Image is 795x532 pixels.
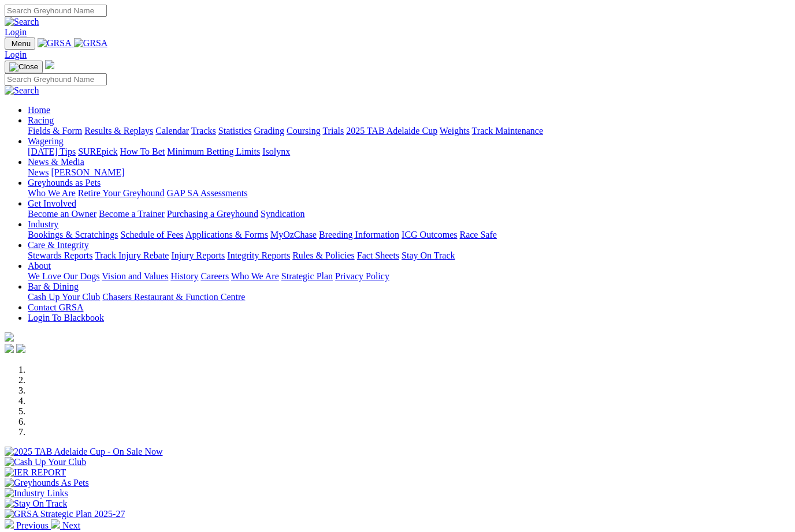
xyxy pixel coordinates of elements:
a: Injury Reports [171,250,225,260]
img: Search [5,85,39,96]
span: Menu [12,39,31,48]
a: About [28,261,51,271]
a: Minimum Betting Limits [167,147,260,156]
a: GAP SA Assessments [167,188,248,198]
img: IER REPORT [5,467,66,478]
a: Fields & Form [28,126,82,136]
a: Rules & Policies [292,250,355,260]
a: Greyhounds as Pets [28,178,101,188]
a: Login [5,27,27,37]
a: 2025 TAB Adelaide Cup [346,126,437,136]
div: Industry [28,230,790,240]
img: logo-grsa-white.png [45,60,54,69]
a: Become a Trainer [99,209,165,219]
a: Bookings & Scratchings [28,230,118,239]
a: Strategic Plan [281,271,333,281]
a: Wagering [28,136,64,146]
a: Who We Are [28,188,76,198]
a: Grading [254,126,284,136]
a: Breeding Information [319,230,399,239]
div: Wagering [28,147,790,157]
a: Track Injury Rebate [95,250,169,260]
div: Care & Integrity [28,250,790,261]
a: Become an Owner [28,209,96,219]
a: Racing [28,115,54,125]
a: Previous [5,520,51,530]
a: Next [51,520,80,530]
a: Who We Are [231,271,279,281]
img: chevron-right-pager-white.svg [51,519,60,529]
a: Login To Blackbook [28,313,104,323]
a: [PERSON_NAME] [51,167,124,177]
button: Toggle navigation [5,61,43,73]
a: Results & Replays [84,126,153,136]
input: Search [5,73,107,85]
a: Bar & Dining [28,282,79,291]
img: Cash Up Your Club [5,457,86,467]
a: We Love Our Dogs [28,271,99,281]
a: Home [28,105,50,115]
a: Trials [322,126,344,136]
input: Search [5,5,107,17]
img: Greyhounds As Pets [5,478,89,488]
a: Integrity Reports [227,250,290,260]
a: Calendar [155,126,189,136]
img: GRSA Strategic Plan 2025-27 [5,509,125,519]
a: Vision and Values [102,271,168,281]
a: News & Media [28,157,84,167]
div: News & Media [28,167,790,178]
a: Syndication [261,209,304,219]
a: Get Involved [28,198,76,208]
a: Chasers Restaurant & Function Centre [102,292,245,302]
span: Next [62,520,80,530]
div: Bar & Dining [28,292,790,302]
div: Racing [28,126,790,136]
a: MyOzChase [270,230,317,239]
img: Industry Links [5,488,68,499]
a: Contact GRSA [28,302,83,312]
a: Statistics [218,126,252,136]
a: Coursing [287,126,321,136]
a: Careers [200,271,229,281]
div: About [28,271,790,282]
img: Close [9,62,38,72]
div: Greyhounds as Pets [28,188,790,198]
a: Care & Integrity [28,240,89,250]
a: Fact Sheets [357,250,399,260]
a: Retire Your Greyhound [78,188,165,198]
a: SUREpick [78,147,117,156]
a: How To Bet [120,147,165,156]
a: History [170,271,198,281]
img: GRSA [38,38,72,48]
a: Schedule of Fees [120,230,183,239]
img: Search [5,17,39,27]
img: 2025 TAB Adelaide Cup - On Sale Now [5,447,163,457]
img: chevron-left-pager-white.svg [5,519,14,529]
a: Isolynx [262,147,290,156]
a: Stewards Reports [28,250,92,260]
a: [DATE] Tips [28,147,76,156]
a: Weights [440,126,470,136]
a: Stay On Track [402,250,455,260]
a: Industry [28,219,58,229]
img: facebook.svg [5,344,14,353]
span: Previous [16,520,49,530]
a: Privacy Policy [335,271,389,281]
button: Toggle navigation [5,38,35,50]
a: Login [5,50,27,59]
a: Tracks [191,126,216,136]
img: twitter.svg [16,344,25,353]
img: GRSA [74,38,108,48]
a: Track Maintenance [472,126,543,136]
img: Stay On Track [5,499,67,509]
a: Race Safe [459,230,496,239]
div: Get Involved [28,209,790,219]
a: Purchasing a Greyhound [167,209,258,219]
a: ICG Outcomes [402,230,457,239]
a: News [28,167,49,177]
a: Applications & Forms [185,230,268,239]
a: Cash Up Your Club [28,292,100,302]
img: logo-grsa-white.png [5,332,14,342]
